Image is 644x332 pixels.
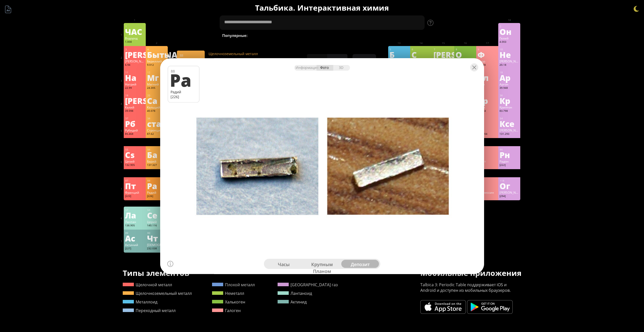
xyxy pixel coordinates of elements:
font: 140.116 [147,224,157,227]
font: Металлоид [136,299,157,305]
font: [222] [500,163,506,167]
font: 7 [434,48,435,51]
font: 39.948 [500,86,508,90]
font: 138.905 [125,224,135,227]
font: Стронций [147,128,162,132]
font: 40.078 [147,109,155,113]
font: Бериллий [147,59,162,63]
font: Щелочной металл [136,282,172,287]
font: Барий [147,159,156,163]
font: 22.99 [125,86,132,90]
font: Щелочноземельный металл [209,51,258,56]
font: Типы элементов [123,268,189,278]
font: 132.905 [125,163,135,167]
font: Не [500,49,511,60]
a: Металлоид [123,299,157,305]
font: 4.003 [500,40,506,43]
font: [PERSON_NAME] [125,49,192,60]
font: 1 [125,25,127,28]
font: Магний [147,82,159,86]
font: 1.008 [125,40,132,43]
font: Он [500,26,511,37]
font: 38 [147,117,150,120]
font: Кр [500,95,510,106]
font: 5 [390,48,391,51]
font: часы [278,261,290,267]
font: 9 [478,48,479,51]
font: [GEOGRAPHIC_DATA] газ [290,282,338,287]
font: 90 [147,231,150,235]
font: 88 [180,53,183,58]
font: Talbica 3: Periodic Table поддерживает iOS и Android и доступен из мобильных браузеров. [420,282,511,293]
font: 20.18 [500,63,506,67]
font: 58 [147,208,150,212]
font: [226] [171,94,179,99]
font: Рб [125,118,135,129]
a: [GEOGRAPHIC_DATA] газ [278,282,338,287]
font: старший [147,118,186,129]
font: 19 [125,94,128,97]
a: Щелочной металл [123,282,172,287]
font: ЧАС [125,26,142,37]
font: Неметалл [225,291,244,296]
font: 6 [412,48,413,51]
font: 39.098 [125,109,133,113]
a: Актинид [278,299,307,305]
font: 4 [147,48,149,51]
font: Аргон [500,82,508,86]
font: 8 [456,48,457,51]
font: Плохой металл [225,282,255,287]
font: О [455,49,462,60]
font: 3 [125,48,127,51]
font: [PERSON_NAME] [125,59,149,63]
a: Щелочноземельный металл [123,291,192,296]
font: Актинид [290,299,307,305]
font: 137.327 [147,163,157,167]
font: Се [147,209,157,221]
font: 9.012 [147,63,154,67]
font: С [411,49,417,60]
font: Ра [179,53,197,74]
font: Халькоген [225,299,245,305]
font: 87 [125,179,128,182]
font: Быть [147,49,169,60]
font: Чт [147,232,158,244]
font: [PERSON_NAME] [125,95,192,106]
font: Ра [170,67,191,92]
font: Кальций [147,105,160,109]
font: [PERSON_NAME] [433,49,501,60]
font: 2 [500,25,501,28]
font: 89 [125,231,128,235]
font: 18 [500,71,503,74]
font: Цезий [125,159,135,163]
font: На [125,72,136,83]
font: Ксе [500,118,514,129]
font: 85.468 [125,132,133,136]
font: 36 [500,94,503,97]
font: Ра [147,180,157,192]
font: Ас [125,232,135,244]
font: Криптон [500,105,512,109]
font: 232.038 [147,247,157,250]
font: Переходный металл [136,308,176,313]
font: 3D [339,65,343,70]
font: 54 [500,117,503,120]
font: 37 [125,117,128,120]
font: Ф [477,49,485,60]
font: 131.293 [500,132,509,136]
a: Халькоген [212,299,245,305]
font: Теннессин [477,190,494,194]
font: Галоген [225,308,241,313]
font: Ог [500,180,510,192]
font: крупным планом [311,261,333,274]
font: 10 [500,48,503,51]
font: [227] [125,247,131,250]
font: Радон [500,159,509,163]
font: 88 [147,179,150,182]
font: Радий [147,190,156,194]
font: Лантаноид [290,291,312,296]
font: [223] [125,194,131,198]
font: 24.305 [147,86,155,90]
font: [PERSON_NAME] [500,128,523,132]
font: 20 [147,94,150,97]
